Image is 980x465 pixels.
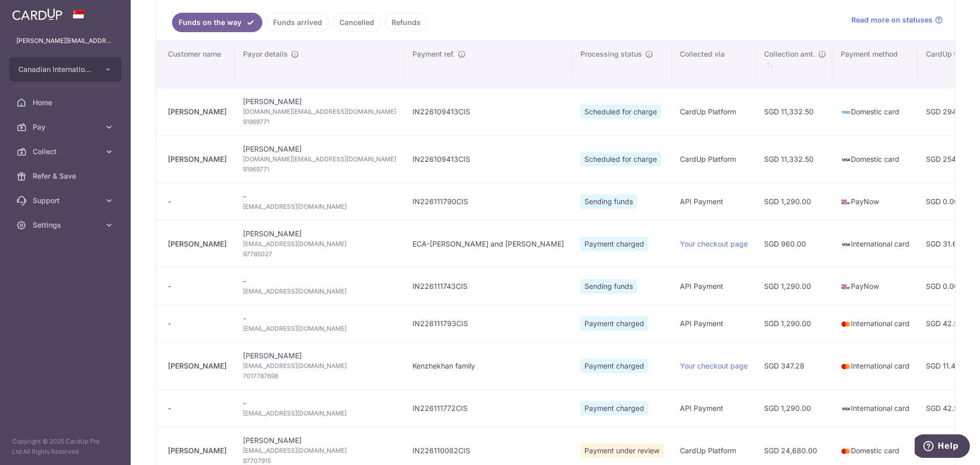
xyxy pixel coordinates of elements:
td: CardUp Platform [672,135,756,183]
img: mastercard-sm-87a3fd1e0bddd137fecb07648320f44c262e2538e7db6024463105ddbc961eb2.png [841,319,851,329]
span: Read more on statuses [851,15,933,25]
td: API Payment [672,267,756,305]
div: - [168,319,227,329]
img: visa-sm-192604c4577d2d35970c8ed26b86981c2741ebd56154ab54ad91a526f0f24972.png [841,155,851,165]
img: mastercard-sm-87a3fd1e0bddd137fecb07648320f44c262e2538e7db6024463105ddbc961eb2.png [841,446,851,456]
td: PayNow [832,267,918,305]
span: [EMAIL_ADDRESS][DOMAIN_NAME] [243,446,396,456]
img: american-express-sm-c955881869ff4294d00fd038735fb651958d7f10184fcf1bed3b24c57befb5f2.png [841,107,851,117]
td: SGD 347.28 [756,342,832,389]
td: [PERSON_NAME] [235,88,404,135]
span: [DOMAIN_NAME][EMAIL_ADDRESS][DOMAIN_NAME] [243,154,396,164]
a: Read more on statuses [851,15,943,25]
span: CardUp fee [926,49,965,59]
span: Payment ref. [412,49,455,59]
img: visa-sm-192604c4577d2d35970c8ed26b86981c2741ebd56154ab54ad91a526f0f24972.png [841,404,851,414]
td: ECA-[PERSON_NAME] and [PERSON_NAME] [404,220,572,267]
span: Payment charged [580,401,648,415]
span: Payor details [243,49,288,59]
td: [PERSON_NAME] [235,342,404,389]
span: Pay [33,122,100,132]
img: mastercard-sm-87a3fd1e0bddd137fecb07648320f44c262e2538e7db6024463105ddbc961eb2.png [841,361,851,372]
td: IN226111793CIS [404,305,572,342]
span: [EMAIL_ADDRESS][DOMAIN_NAME] [243,324,396,334]
td: API Payment [672,305,756,342]
div: - [168,281,227,291]
img: visa-sm-192604c4577d2d35970c8ed26b86981c2741ebd56154ab54ad91a526f0f24972.png [841,239,851,250]
span: Payment charged [580,237,648,251]
td: Domestic card [832,88,918,135]
span: Scheduled for charge [580,152,661,166]
td: CardUp Platform [672,88,756,135]
span: Refer & Save [33,171,100,181]
th: Collected via [672,41,756,88]
span: [EMAIL_ADDRESS][DOMAIN_NAME] [243,408,396,419]
div: [PERSON_NAME] [168,239,227,249]
td: SGD 11,332.50 [756,135,832,183]
td: - [235,183,404,220]
td: [PERSON_NAME] [235,220,404,267]
td: PayNow [832,183,918,220]
th: Payment method [832,41,918,88]
th: Payor details [235,41,404,88]
a: Cancelled [333,13,381,32]
img: paynow-md-4fe65508ce96feda548756c5ee0e473c78d4820b8ea51387c6e4ad89e58a5e61.png [841,282,851,292]
td: International card [832,305,918,342]
span: Sending funds [580,194,637,209]
a: Funds arrived [266,13,329,32]
td: - [235,267,404,305]
span: [EMAIL_ADDRESS][DOMAIN_NAME] [243,286,396,297]
td: - [235,389,404,427]
span: Support [33,195,100,206]
span: 91969771 [243,117,396,127]
td: Domestic card [832,135,918,183]
span: Home [33,97,100,108]
th: Processing status [572,41,672,88]
td: SGD 11,332.50 [756,88,832,135]
td: IN226109413CIS [404,135,572,183]
td: API Payment [672,389,756,427]
span: 7017787698 [243,371,396,381]
a: Funds on the way [172,13,262,32]
span: Canadian International School Pte Ltd [18,64,94,75]
div: - [168,197,227,207]
span: [DOMAIN_NAME][EMAIL_ADDRESS][DOMAIN_NAME] [243,107,396,117]
td: SGD 1,290.00 [756,267,832,305]
div: [PERSON_NAME] [168,154,227,164]
span: Payment under review [580,444,664,458]
th: Collection amt. : activate to sort column ascending [756,41,832,88]
a: Your checkout page [680,239,748,248]
img: CardUp [12,8,62,20]
td: IN226109413CIS [404,88,572,135]
img: paynow-md-4fe65508ce96feda548756c5ee0e473c78d4820b8ea51387c6e4ad89e58a5e61.png [841,197,851,207]
span: Settings [33,220,100,230]
td: API Payment [672,183,756,220]
div: [PERSON_NAME] [168,446,227,456]
th: Customer name [156,41,235,88]
div: [PERSON_NAME] [168,107,227,117]
span: Processing status [580,49,642,59]
span: [EMAIL_ADDRESS][DOMAIN_NAME] [243,239,396,249]
span: 91969771 [243,164,396,175]
span: Scheduled for charge [580,105,661,119]
td: IN226111743CIS [404,267,572,305]
span: Help [23,7,44,16]
td: SGD 1,290.00 [756,305,832,342]
span: Collect [33,146,100,157]
span: [EMAIL_ADDRESS][DOMAIN_NAME] [243,361,396,371]
td: International card [832,389,918,427]
span: 97785027 [243,249,396,259]
td: International card [832,342,918,389]
div: [PERSON_NAME] [168,361,227,371]
p: [PERSON_NAME][EMAIL_ADDRESS][PERSON_NAME][DOMAIN_NAME] [16,36,114,46]
td: IN226111772CIS [404,389,572,427]
span: [EMAIL_ADDRESS][DOMAIN_NAME] [243,202,396,212]
span: Collection amt. [764,49,815,59]
div: - [168,403,227,413]
td: IN226111790CIS [404,183,572,220]
td: SGD 1,290.00 [756,183,832,220]
td: [PERSON_NAME] [235,135,404,183]
span: Payment charged [580,359,648,373]
th: Payment ref. [404,41,572,88]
